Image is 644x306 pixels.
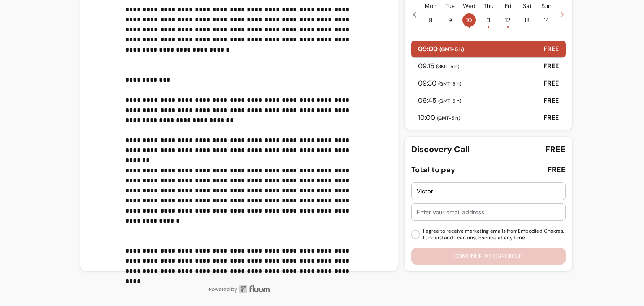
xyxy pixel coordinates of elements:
[483,2,493,10] p: Thu
[439,46,464,53] span: ( GMT-5 h )
[523,2,532,10] p: Sat
[7,48,161,118] div: Roberta says…
[436,63,459,70] span: ( GMT-5 h )
[129,235,135,242] button: Emoji picker
[411,164,455,176] div: Total to pay
[131,3,147,19] button: Home
[418,113,460,123] p: 10:00
[424,13,437,27] span: 8
[545,143,566,155] span: FREE
[437,115,460,122] span: ( GMT-5 h )
[543,96,559,106] p: FREE
[543,44,559,54] p: FREE
[418,61,459,71] p: 09:15
[482,13,495,27] span: 11
[418,78,461,88] p: 09:30
[14,189,154,210] input: Your email
[438,80,461,87] span: ( GMT-5 h )
[418,44,464,54] p: 09:00
[548,164,566,176] div: FREE
[541,2,551,10] p: Sun
[13,66,131,91] div: If you have any question about what you can do with Fluum, I'm here to help!
[443,13,457,27] span: 9
[41,4,95,10] h1: [PERSON_NAME]
[540,13,553,27] span: 14
[24,5,37,18] img: Profile image for Roberta
[417,187,560,195] input: Enter your first name
[543,61,559,71] p: FREE
[142,232,156,245] button: Send a message…
[543,78,559,88] p: FREE
[9,211,159,225] textarea: Message…
[417,208,560,216] input: Enter your email address
[425,2,436,10] p: Mon
[147,3,162,18] div: Close
[13,53,131,62] div: Hey there 😇
[7,48,138,99] div: Hey there 😇If you have any question about what you can do with Fluum, I'm here to help![PERSON_NA...
[468,23,470,31] span: •
[501,13,514,27] span: 12
[505,2,511,10] p: Fri
[418,96,461,106] p: 09:45
[438,98,461,104] span: ( GMT-5 h )
[445,2,455,10] p: Tue
[13,101,84,106] div: [PERSON_NAME] • 12m ago
[411,143,470,155] span: Discovery Call
[5,3,21,19] button: go back
[488,23,490,31] span: •
[520,13,534,27] span: 13
[41,10,81,19] p: Active 13h ago
[463,2,475,10] p: Wed
[507,23,509,31] span: •
[80,285,398,293] img: powered by Fluum.ai
[462,13,476,27] span: 10
[543,113,559,123] p: FREE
